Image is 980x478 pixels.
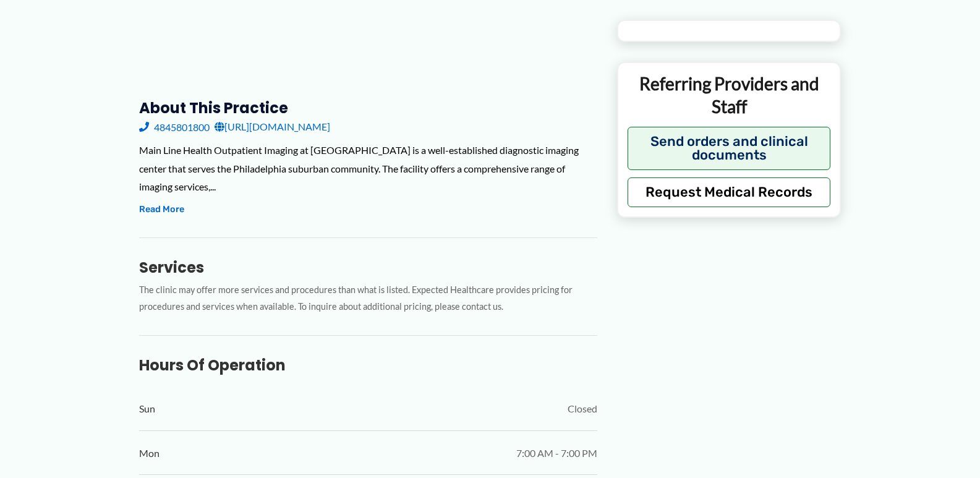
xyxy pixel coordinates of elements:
span: 7:00 AM - 7:00 PM [516,444,597,463]
button: Read More [139,202,184,217]
span: Sun [139,399,155,418]
h3: Services [139,258,597,277]
p: Referring Providers and Staff [628,72,831,117]
a: [URL][DOMAIN_NAME] [215,117,330,136]
p: The clinic may offer more services and procedures than what is listed. Expected Healthcare provid... [139,282,597,315]
button: Send orders and clinical documents [628,127,831,170]
h3: Hours of Operation [139,356,597,375]
button: Request Medical Records [628,177,831,207]
a: 4845801800 [139,117,210,136]
span: Closed [568,399,597,418]
span: Mon [139,444,160,463]
div: Main Line Health Outpatient Imaging at [GEOGRAPHIC_DATA] is a well-established diagnostic imaging... [139,141,597,196]
h3: About this practice [139,98,597,117]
